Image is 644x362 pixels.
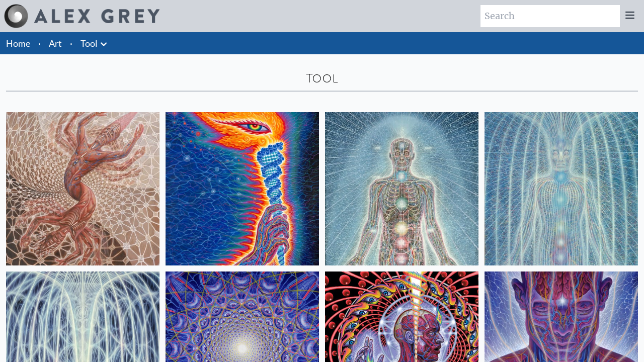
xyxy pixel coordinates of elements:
div: Tool [6,70,638,86]
li: · [34,32,45,54]
a: Home [6,38,30,49]
li: · [66,32,76,54]
a: Art [49,36,62,50]
input: Search [480,5,620,27]
a: Tool [80,36,98,50]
